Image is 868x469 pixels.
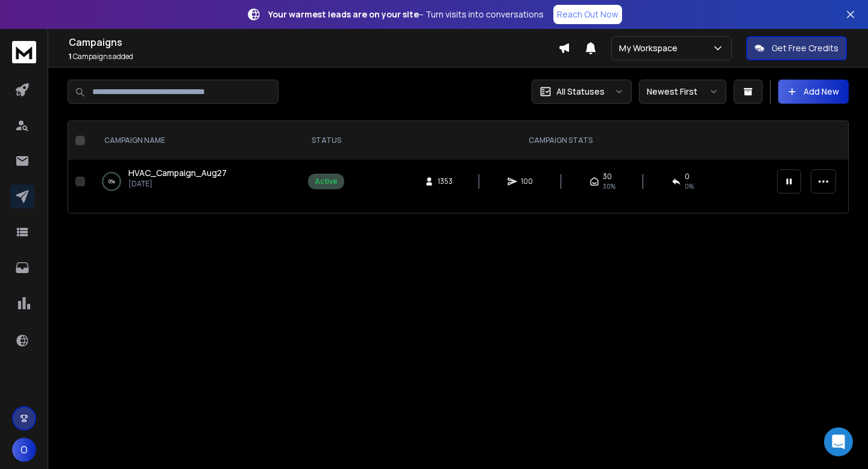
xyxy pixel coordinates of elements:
button: O [12,438,36,462]
span: 1353 [438,177,453,186]
p: Campaigns added [69,52,558,61]
p: Get Free Credits [772,42,838,54]
strong: Your warmest leads are on your site [268,8,419,20]
p: All Statuses [556,86,605,98]
th: CAMPAIGN NAME [90,121,301,160]
p: – Turn visits into conversations [268,8,544,20]
span: 1 [69,51,72,61]
button: Get Free Credits [746,36,847,60]
button: Add New [778,80,849,104]
div: Open Intercom Messenger [824,427,853,456]
span: 30 [603,172,612,181]
th: STATUS [301,121,351,160]
p: Reach Out Now [557,8,618,20]
img: logo [12,41,36,63]
div: Active [315,177,338,186]
th: CAMPAIGN STATS [351,121,770,160]
span: 100 [521,177,533,186]
span: 0 [685,172,690,181]
a: Reach Out Now [553,5,622,24]
a: HVAC_Campaign_Aug27 [128,167,227,179]
p: [DATE] [128,179,227,189]
span: 0 % [685,181,694,191]
span: 30 % [603,181,615,191]
p: My Workspace [619,42,682,54]
button: Newest First [639,80,726,104]
h1: Campaigns [69,35,558,49]
td: 0%HVAC_Campaign_Aug27[DATE] [90,160,301,203]
p: 0 % [108,175,115,187]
